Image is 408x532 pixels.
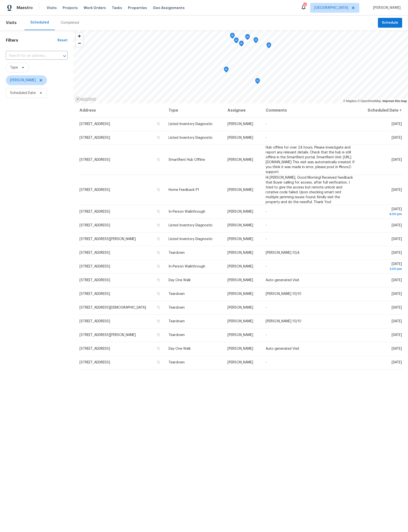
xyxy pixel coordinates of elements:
span: Geo Assignments [153,5,185,10]
span: Listed Inventory Diagnostic [169,224,213,227]
div: Map marker [239,41,244,48]
span: [STREET_ADDRESS] [79,224,110,227]
h1: Filters [6,38,57,43]
span: [PERSON_NAME] 10/10 [266,292,301,296]
span: [DATE] [392,320,402,323]
span: [STREET_ADDRESS][DEMOGRAPHIC_DATA] [79,306,146,309]
span: Projects [63,5,78,10]
span: [STREET_ADDRESS] [79,210,110,213]
span: [STREET_ADDRESS] [79,251,110,254]
div: Reset [57,38,68,43]
span: [PERSON_NAME] [227,306,253,309]
canvas: Map [73,30,408,104]
span: [DATE] [392,188,402,192]
span: - [266,136,267,139]
span: - [266,210,267,213]
span: Auto-generated Visit [266,278,299,282]
th: Type [165,104,224,117]
button: Copy Address [156,135,161,140]
span: [PERSON_NAME] [227,361,253,364]
span: - [266,265,267,268]
span: [DATE] [392,224,402,227]
span: [PERSON_NAME] [227,158,253,162]
span: Maestro [17,5,33,10]
span: Listed Inventory Diagnostic [169,237,213,241]
button: Copy Address [156,319,161,323]
span: [PERSON_NAME] [227,320,253,323]
button: Copy Address [156,360,161,364]
span: [PERSON_NAME] [227,224,253,227]
span: [PERSON_NAME] [227,278,253,282]
div: Map marker [245,34,250,42]
span: [PERSON_NAME] [227,292,253,296]
span: [PERSON_NAME] [227,347,253,350]
div: Map marker [255,78,260,86]
span: Teardown [169,251,185,254]
a: Mapbox [343,99,357,103]
button: Copy Address [156,250,161,255]
span: [PERSON_NAME] [371,5,401,10]
button: Copy Address [156,122,161,126]
span: [STREET_ADDRESS] [79,347,110,350]
div: Map marker [230,33,235,40]
span: [DATE] [392,136,402,139]
span: [DATE] [392,237,402,241]
button: Copy Address [156,223,161,227]
button: Copy Address [156,291,161,296]
span: [STREET_ADDRESS] [79,188,110,192]
span: [DATE] [392,278,402,282]
a: OpenStreetMap [357,99,381,103]
button: Copy Address [156,157,161,162]
span: - [266,122,267,126]
button: Zoom in [76,33,83,40]
span: Tasks [112,6,122,10]
div: Completed [61,20,79,25]
span: [DATE] [392,158,402,162]
button: Zoom out [76,40,83,47]
span: [DATE] [392,333,402,337]
button: Copy Address [156,264,161,268]
span: [PERSON_NAME] [227,188,253,192]
button: Copy Address [156,237,161,241]
span: - [266,237,267,241]
div: 2:00 pm [363,266,402,271]
span: Teardown [169,306,185,309]
span: Day One Walk [169,278,191,282]
span: [PERSON_NAME] [227,333,253,337]
button: Copy Address [156,305,161,310]
span: Day One Walk [169,347,191,350]
button: Copy Address [156,333,161,337]
span: [PERSON_NAME] [227,136,253,139]
span: [STREET_ADDRESS] [79,136,110,139]
span: [DATE] [392,306,402,309]
span: [DATE] [392,361,402,364]
span: [STREET_ADDRESS] [79,320,110,323]
span: [STREET_ADDRESS] [79,278,110,282]
span: [STREET_ADDRESS] [79,158,110,162]
a: Mapbox homepage [75,96,96,102]
span: [STREET_ADDRESS] [79,122,110,126]
span: Teardown [169,333,185,337]
span: Type [10,65,18,70]
span: In-Person Walkthrough [169,265,205,268]
button: Open [61,53,68,59]
span: - [266,361,267,364]
span: Teardown [169,320,185,323]
div: 4:00 pm [363,212,402,217]
span: Hi [PERSON_NAME], Good Morning! Received feedback that Buyer calling for access, after full verif... [266,176,353,204]
span: Scheduled Date [10,91,36,95]
span: Visits [47,5,57,10]
div: Map marker [224,67,229,74]
span: Teardown [169,292,185,296]
span: [DATE] [392,292,402,296]
span: Hub offline for over 24 hours. Please investigate and report any relevant details. Check that the... [266,146,355,174]
span: Visits [6,17,17,28]
span: SmartRent Hub Offline [169,158,205,162]
span: [PERSON_NAME] [227,237,253,241]
a: Improve this map [383,99,407,103]
div: Map marker [234,37,239,45]
span: Properties [128,5,147,10]
span: [STREET_ADDRESS] [79,361,110,364]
